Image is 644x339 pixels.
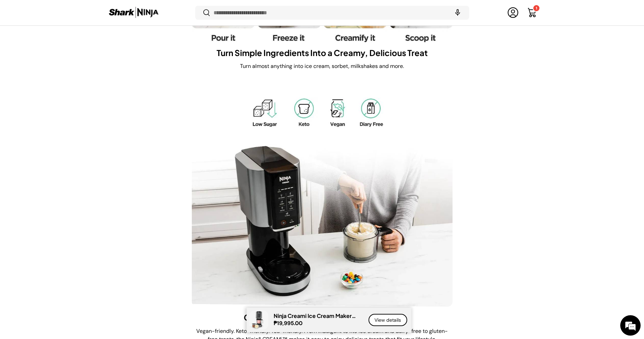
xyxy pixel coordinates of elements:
[536,6,537,11] span: 1
[244,312,400,323] h3: Create completely Customisable treats
[447,5,468,20] speech-search-button: Search by voice
[274,313,360,319] p: Ninja Creami Ice Cream Maker (NC300)
[368,314,407,326] a: View details
[217,48,428,58] h3: Turn Simple Ingredients Into a Creamy, Delicious Treat
[240,62,404,70] p: Turn almost anything into ice cream, sorbet, milkshakes and more.
[249,310,268,329] img: ninja-creami-ice-cream-maker-with-sample-content-and-all-lids-full-view-sharkninja-philippines
[108,6,159,19] img: Shark Ninja Philippines
[274,320,304,327] strong: ₱19,995.00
